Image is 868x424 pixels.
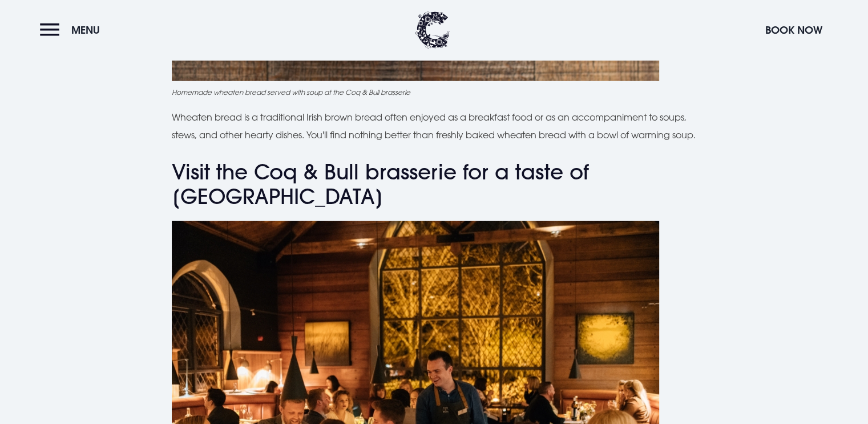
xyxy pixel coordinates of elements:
figcaption: Homemade wheaten bread served with soup at the Coq & Bull brasserie [172,87,697,97]
img: Clandeboye Lodge [415,11,450,49]
button: Menu [40,18,106,42]
span: Menu [71,23,100,37]
button: Book Now [760,18,828,42]
p: Wheaten bread is a traditional Irish brown bread often enjoyed as a breakfast food or as an accom... [172,109,697,143]
h3: Visit the Coq & Bull brasserie for a taste of [GEOGRAPHIC_DATA] [172,160,697,209]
